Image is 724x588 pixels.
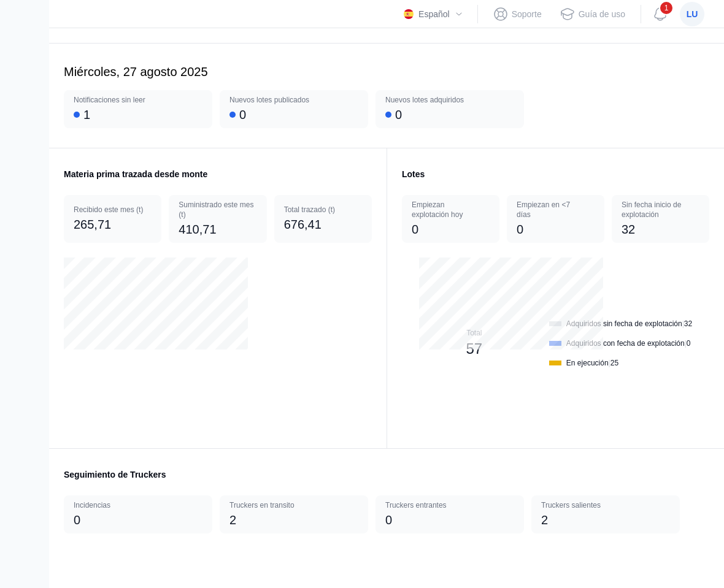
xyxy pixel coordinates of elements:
[64,90,212,128] a: Notificaciones sin leer1
[220,90,368,128] a: Nuevos lotes publicados0
[83,106,90,123] div: 1
[64,168,372,180] div: Materia prima trazada desde monte
[517,221,523,238] div: 0
[74,216,111,233] div: 265,71
[566,319,692,329] div: Adquiridos sin fecha de explotación 32
[229,95,345,105] div: Nuevos lotes publicados
[395,106,402,123] div: 0
[566,358,618,368] div: En ejecución 25
[385,95,501,105] div: Nuevos lotes adquiridos
[685,339,687,348] span: |
[541,500,657,510] div: Truckers salientes
[531,495,680,533] a: Truckers salientes2
[220,495,368,533] a: Truckers en transito2
[229,511,236,529] div: 2
[375,495,524,533] a: Truckers entrantes0
[375,90,524,128] a: Nuevos lotes adquiridos0
[612,195,709,243] a: Sin fecha inicio de explotación32
[179,221,216,238] div: 410,71
[64,468,709,481] div: Seguimiento de Truckers
[507,195,604,243] a: Empiezan en <7 días0
[622,221,635,238] div: 32
[385,500,501,510] div: Truckers entrantes
[402,195,499,243] a: Empiezan explotación hoy0
[412,221,418,238] div: 0
[74,95,189,105] div: Notificaciones sin leer
[284,216,322,233] div: 676,41
[622,200,686,220] div: Sin fecha inicio de explotación
[659,1,674,15] span: 1
[566,338,691,348] div: Adquiridos con fecha de explotación 0
[64,63,709,75] div: Miércoles, 27 agosto 2025
[682,319,684,328] span: |
[412,200,476,220] div: Empiezan explotación hoy
[229,500,345,510] div: Truckers en transito
[555,4,631,25] button: Guía de uso
[488,4,547,25] button: Soporte
[284,205,362,215] div: Total trazado (t)
[609,359,610,367] span: |
[399,3,468,25] div: Español
[687,8,698,20] span: lu
[74,511,80,529] div: 0
[579,8,625,20] div: Guía de uso
[402,168,709,180] div: Lotes
[385,511,392,529] div: 0
[541,511,548,529] div: 2
[517,200,581,220] div: Empiezan en <7 días
[64,495,212,533] a: Incidencias0
[74,500,189,510] div: Incidencias
[74,205,152,215] div: Recibido este mes (t)
[239,106,246,123] div: 0
[179,200,256,220] div: Suministrado este mes (t)
[512,8,542,20] div: Soporte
